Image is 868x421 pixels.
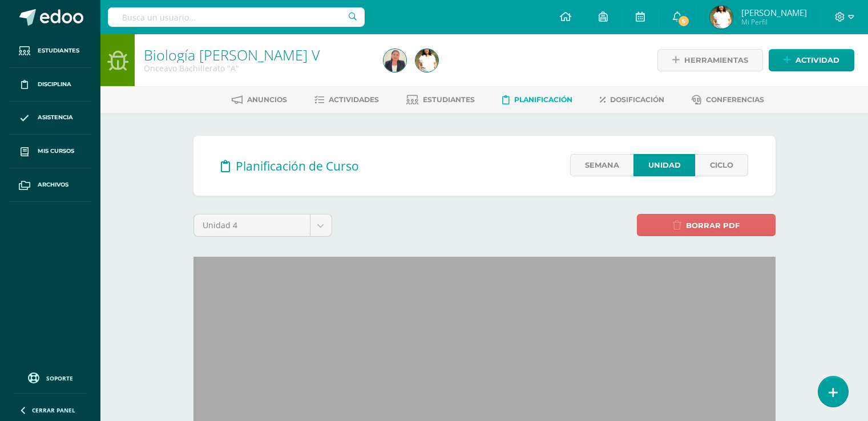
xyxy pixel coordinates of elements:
[706,95,764,104] span: Conferencias
[9,34,91,68] a: Estudiantes
[232,91,287,109] a: Anuncios
[600,91,664,109] a: Dosificación
[9,168,91,202] a: Archivos
[203,214,301,236] span: Unidad 4
[710,6,733,29] img: c7b04b25378ff11843444faa8800c300.png
[236,158,359,174] span: Planificación de Curso
[695,154,748,176] a: Ciclo
[423,95,475,104] span: Estudiantes
[144,63,370,74] div: Onceavo Bachillerato 'A'
[9,135,91,168] a: Mis cursos
[314,91,379,109] a: Actividades
[406,91,475,109] a: Estudiantes
[684,50,748,71] span: Herramientas
[741,7,807,18] span: [PERSON_NAME]
[144,45,320,64] a: Biología [PERSON_NAME] V
[14,370,87,385] a: Soporte
[9,102,91,135] a: Asistencia
[415,49,438,72] img: c7b04b25378ff11843444faa8800c300.png
[329,95,379,104] span: Actividades
[247,95,287,104] span: Anuncios
[502,91,572,109] a: Planificación
[796,50,839,71] span: Actividad
[38,113,73,122] span: Asistencia
[692,91,764,109] a: Conferencias
[514,95,572,104] span: Planificación
[144,47,370,63] h1: Biología Bach V
[38,180,68,189] span: Archivos
[194,214,332,236] a: Unidad 4
[108,7,365,27] input: Busca un usuario...
[38,147,74,156] span: Mis cursos
[769,49,854,71] a: Actividad
[46,374,73,382] span: Soporte
[570,154,633,176] a: Semana
[38,46,79,55] span: Estudiantes
[610,95,664,104] span: Dosificación
[38,80,71,89] span: Disciplina
[677,15,690,27] span: 5
[686,215,740,236] span: Borrar PDF
[633,154,695,176] a: Unidad
[32,406,75,414] span: Cerrar panel
[637,214,776,236] a: Borrar PDF
[383,49,406,72] img: 8bc7430e3f8928aa100dcf47602cf1d2.png
[657,49,763,71] a: Herramientas
[9,68,91,102] a: Disciplina
[741,17,807,27] span: Mi Perfil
